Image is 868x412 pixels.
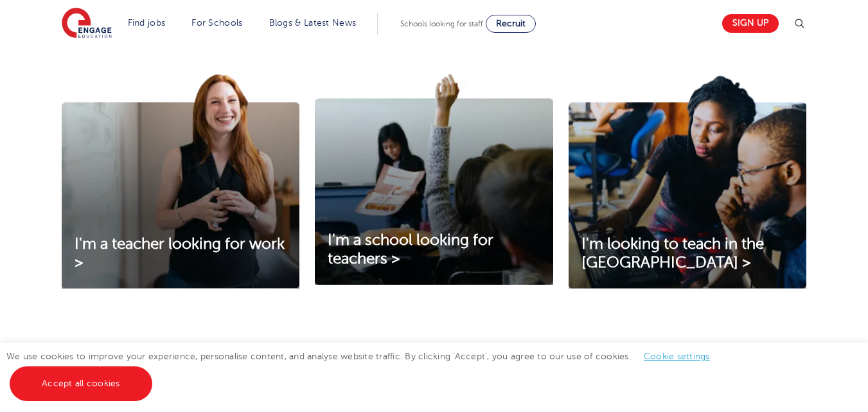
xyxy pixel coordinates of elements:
a: I'm looking to teach in the [GEOGRAPHIC_DATA] > [569,235,806,273]
a: Sign up [722,14,779,33]
a: Recruit [486,15,536,33]
img: Engage Education [62,8,112,40]
img: I'm a school looking for teachers [315,74,553,285]
a: Cookie settings [644,352,710,361]
span: I'm a school looking for teachers > [328,231,493,267]
a: Find jobs [128,18,166,28]
span: I'm looking to teach in the [GEOGRAPHIC_DATA] > [581,235,764,271]
span: We use cookies to improve your experience, personalise content, and analyse website traffic. By c... [6,352,723,388]
a: I'm a school looking for teachers > [315,231,553,269]
a: I'm a teacher looking for work > [62,235,299,273]
img: I'm a teacher looking for work [62,74,299,289]
span: Recruit [496,19,526,28]
a: Accept all cookies [10,366,152,401]
a: For Schools [191,18,242,28]
span: I'm a teacher looking for work > [75,235,285,271]
img: I'm looking to teach in the UK [569,74,806,289]
a: Blogs & Latest News [269,18,357,28]
span: Schools looking for staff [400,19,483,28]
